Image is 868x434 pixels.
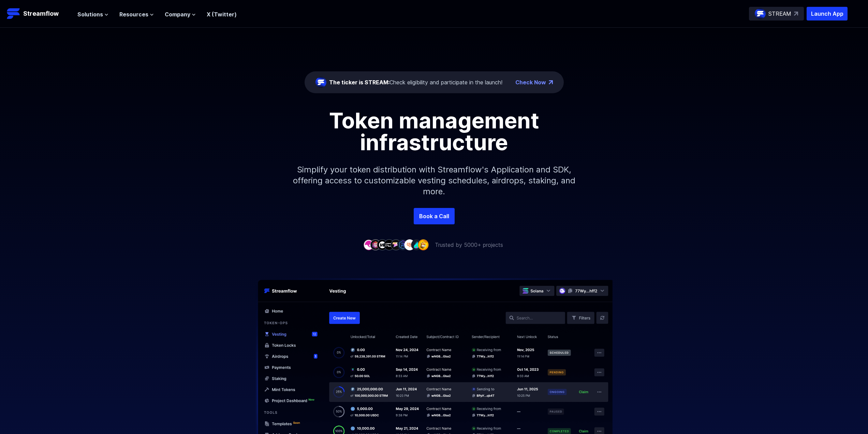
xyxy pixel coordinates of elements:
span: Company [165,10,190,18]
p: Streamflow [23,9,59,18]
p: STREAM [768,10,791,18]
span: Solutions [77,10,103,18]
a: Streamflow [7,7,71,20]
a: X (Twitter) [207,11,237,18]
img: company-5 [391,239,401,250]
button: Solutions [77,10,108,18]
img: streamflow-logo-circle.png [315,77,326,88]
img: company-3 [377,239,388,250]
button: Launch App [807,7,848,20]
span: The ticker is STREAM: [329,79,389,86]
img: Streamflow Logo [7,7,20,20]
h1: Token management infrastructure [281,110,588,153]
img: streamflow-logo-circle.png [755,8,766,19]
img: company-7 [404,239,415,250]
button: Resources [119,10,154,18]
img: company-1 [363,239,374,250]
a: Check Now [515,78,546,86]
img: top-right-arrow.svg [794,12,798,16]
div: Check eligibility and participate in the launch! [329,78,502,86]
a: STREAM [749,7,804,20]
button: Company [165,10,196,18]
img: company-4 [384,239,395,250]
img: company-2 [370,239,381,250]
p: Simplify your token distribution with Streamflow's Application and SDK, offering access to custom... [288,153,581,208]
img: company-8 [411,239,422,250]
img: top-right-arrow.png [549,80,553,84]
a: Book a Call [414,208,455,224]
span: Resources [119,10,148,18]
img: company-6 [397,239,408,250]
p: Trusted by 5000+ projects [435,241,503,249]
img: company-9 [418,239,429,250]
